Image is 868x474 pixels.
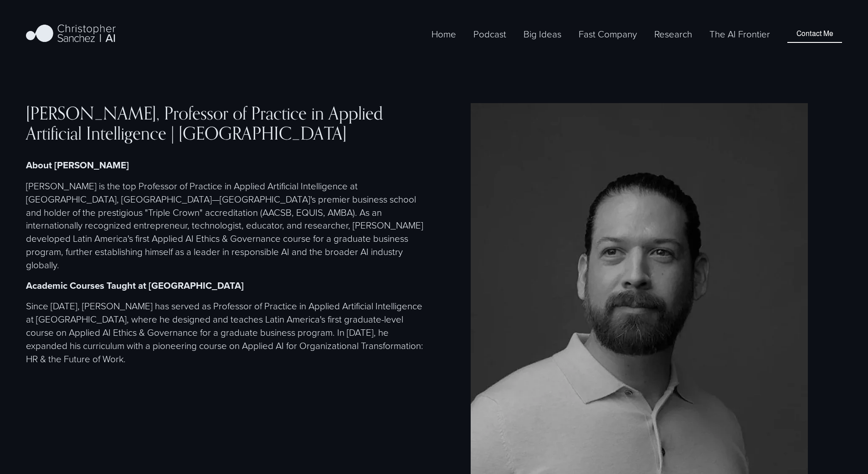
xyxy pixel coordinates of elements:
a: Contact Me [787,25,842,42]
a: folder dropdown [654,26,692,42]
a: Podcast [473,26,506,42]
a: folder dropdown [579,26,637,42]
p: Since [DATE], [PERSON_NAME] has served as Professor of Practice in Applied Artificial Intelligenc... [26,299,431,365]
strong: About [PERSON_NAME] [26,158,129,172]
p: [PERSON_NAME] is the top Professor of Practice in Applied Artificial Intelligence at [GEOGRAPHIC_... [26,179,431,271]
img: Christopher Sanchez | AI [26,23,116,46]
span: Fast Company [579,27,637,41]
h4: [PERSON_NAME], Professor of Practice in Applied Artificial Intelligence | [GEOGRAPHIC_DATA] [26,103,431,144]
span: Research [654,27,692,41]
a: The AI Frontier [709,26,770,42]
span: Big Ideas [524,27,561,41]
strong: Academic Courses Taught at [GEOGRAPHIC_DATA] [26,279,244,292]
a: Home [431,26,456,42]
a: folder dropdown [524,26,561,42]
